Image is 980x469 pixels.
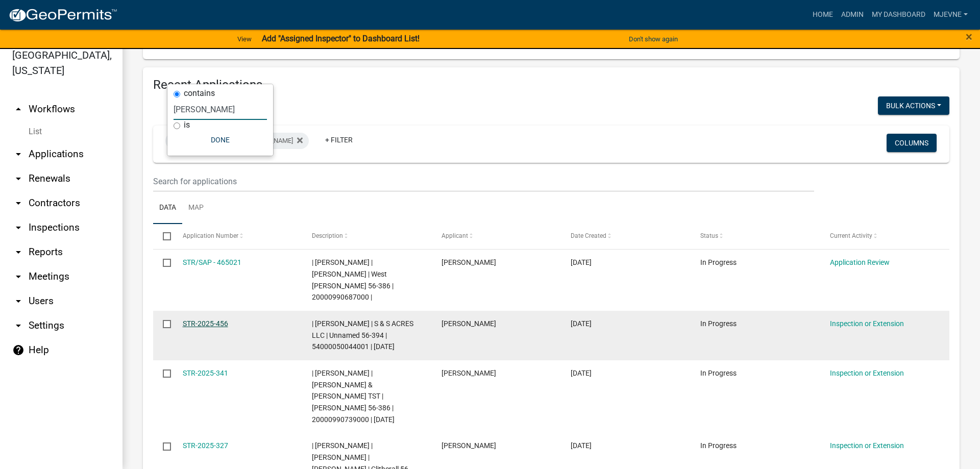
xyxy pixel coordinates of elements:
span: 05/23/2025 [571,441,592,450]
datatable-header-cell: Select [153,224,173,249]
h4: Recent Applications [153,78,949,92]
i: arrow_drop_up [12,103,24,115]
span: Status [700,232,718,239]
button: Done [174,131,267,149]
span: Description [312,232,343,239]
span: In Progress [700,369,737,377]
a: Data [153,192,182,225]
i: arrow_drop_down [12,246,24,258]
span: In Progress [700,441,737,450]
span: Application Number [183,232,238,239]
button: Don't show again [625,31,682,47]
i: arrow_drop_down [12,197,24,209]
button: Columns [887,134,937,152]
button: Bulk Actions [878,96,949,115]
a: STR-2025-341 [183,369,228,377]
div: contains [PERSON_NAME] [165,133,309,149]
a: Inspection or Extension [830,319,904,328]
span: Date Created [571,232,606,239]
datatable-header-cell: Description [302,224,432,249]
i: arrow_drop_down [12,172,24,185]
a: View [233,31,256,47]
a: + Filter [317,131,361,149]
i: arrow_drop_down [12,221,24,234]
i: arrow_drop_down [12,148,24,160]
span: 08/05/2025 [571,319,592,328]
span: | Andrea Perales | KENNETH & RENEE STANGENES TST | McDonald 56-386 | 20000990739000 | 06/27/2026 [312,369,395,424]
datatable-header-cell: Applicant [432,224,561,249]
datatable-header-cell: Date Created [561,224,691,249]
a: MJevne [929,5,972,24]
button: Close [966,31,972,43]
i: arrow_drop_down [12,295,24,307]
span: Stanley B Workman [442,441,496,450]
span: 08/17/2025 [571,258,592,266]
datatable-header-cell: Status [691,224,820,249]
a: Home [808,5,837,24]
label: is [184,121,190,129]
i: arrow_drop_down [12,270,24,283]
a: Inspection or Extension [830,369,904,377]
a: My Dashboard [868,5,929,24]
input: Search for applications [153,171,814,192]
span: | Michelle Jevne | S & S ACRES LLC | Unnamed 56-394 | 54000050044001 | 08/05/2026 [312,319,413,351]
span: × [966,30,972,44]
a: Map [182,192,210,225]
a: STR-2025-456 [183,319,228,328]
span: gina stanford [442,258,496,266]
span: | Sheila Dahl | GINA M STANFORD | West McDonald 56-386 | 20000990687000 | [312,258,394,301]
i: help [12,344,24,356]
label: contains [184,89,215,97]
span: In Progress [700,258,737,266]
span: In Progress [700,319,737,328]
strong: Add "Assigned Inspector" to Dashboard List! [262,34,420,43]
a: Inspection or Extension [830,441,904,450]
span: Kenneth Stangenes [442,369,496,377]
datatable-header-cell: Current Activity [820,224,949,249]
datatable-header-cell: Application Number [173,224,302,249]
span: STANLEY OVERGAARD [442,319,496,328]
a: STR/SAP - 465021 [183,258,241,266]
span: 06/18/2025 [571,369,592,377]
a: STR-2025-327 [183,441,228,450]
a: Application Review [830,258,890,266]
a: Admin [837,5,868,24]
span: Applicant [442,232,468,239]
i: arrow_drop_down [12,319,24,332]
span: Current Activity [830,232,872,239]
